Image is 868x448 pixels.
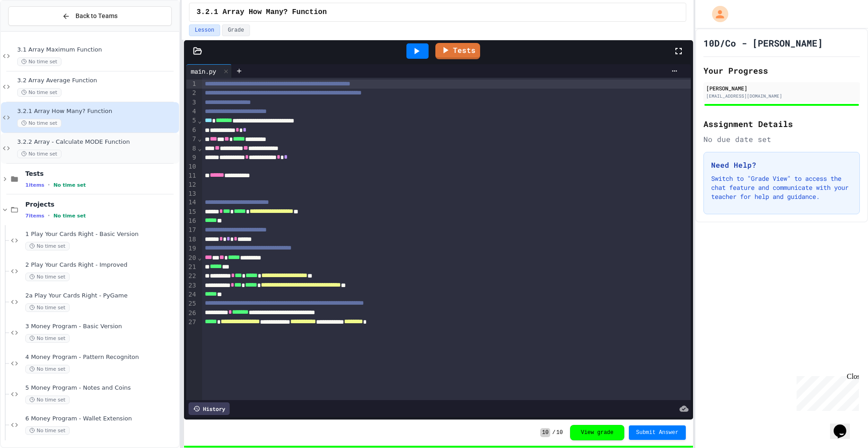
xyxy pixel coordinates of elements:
[25,365,70,373] span: No time set
[186,235,198,244] div: 18
[186,135,198,144] div: 7
[17,108,177,115] span: 3.2.1 Array How Many? Function
[25,213,44,219] span: 7 items
[25,334,70,343] span: No time set
[186,254,198,263] div: 20
[636,429,679,436] span: Submit Answer
[186,107,198,116] div: 4
[435,43,480,59] a: Tests
[557,429,563,436] span: 10
[17,57,61,66] span: No time set
[53,213,86,219] span: No time set
[186,64,232,78] div: main.py
[222,24,250,36] button: Grade
[25,261,177,269] span: 2 Play Your Cards Right - Improved
[48,181,50,189] span: •
[25,323,177,330] span: 3 Money Program - Basic Version
[186,116,198,125] div: 5
[17,119,61,127] span: No time set
[8,6,172,26] button: Back to Teams
[75,11,118,21] span: Back to Teams
[570,425,624,440] button: View grade
[198,145,202,152] span: Fold line
[48,212,50,219] span: •
[186,309,198,318] div: 26
[25,170,177,178] span: Tests
[25,200,177,208] span: Projects
[186,217,198,226] div: 16
[25,384,177,392] span: 5 Money Program - Notes and Coins
[198,254,202,261] span: Fold line
[186,66,221,76] div: main.py
[186,318,198,327] div: 27
[706,84,857,92] div: [PERSON_NAME]
[186,281,198,290] div: 23
[197,7,327,18] span: 3.2.1 Array How Many? Function
[53,182,86,188] span: No time set
[198,135,202,142] span: Fold line
[186,153,198,162] div: 9
[25,354,177,361] span: 4 Money Program - Pattern Recogniton
[25,396,70,404] span: No time set
[186,162,198,171] div: 10
[186,189,198,198] div: 13
[186,126,198,135] div: 6
[186,144,198,153] div: 8
[186,290,198,299] div: 24
[793,373,859,411] iframe: chat widget
[198,117,202,124] span: Fold line
[703,134,860,145] div: No due date set
[25,182,44,188] span: 1 items
[25,231,177,238] span: 1 Play Your Cards Right - Basic Version
[706,93,857,99] div: [EMAIL_ADDRESS][DOMAIN_NAME]
[703,4,731,24] div: My Account
[629,425,686,440] button: Submit Answer
[552,429,555,436] span: /
[186,89,198,98] div: 2
[17,77,177,85] span: 3.2 Array Average Function
[711,174,852,201] p: Switch to "Grade View" to access the chat feature and communicate with your teacher for help and ...
[703,118,860,130] h2: Assignment Details
[186,207,198,217] div: 15
[703,37,823,49] h1: 10D/Co - [PERSON_NAME]
[186,80,198,89] div: 1
[25,242,70,250] span: No time set
[17,150,61,158] span: No time set
[703,64,860,77] h2: Your Progress
[186,272,198,281] div: 22
[186,171,198,180] div: 11
[4,4,62,57] div: Chat with us now!Close
[830,412,859,439] iframe: chat widget
[17,46,177,54] span: 3.1 Array Maximum Function
[186,263,198,272] div: 21
[17,88,61,97] span: No time set
[711,160,852,170] h3: Need Help?
[25,303,70,312] span: No time set
[186,180,198,189] div: 12
[186,198,198,207] div: 14
[25,415,177,423] span: 6 Money Program - Wallet Extension
[186,98,198,107] div: 3
[25,426,70,435] span: No time set
[25,273,70,281] span: No time set
[186,244,198,253] div: 19
[25,292,177,300] span: 2a Play Your Cards Right - PyGame
[17,138,177,146] span: 3.2.2 Array - Calculate MODE Function
[540,428,550,437] span: 10
[186,226,198,235] div: 17
[186,299,198,308] div: 25
[189,24,220,36] button: Lesson
[189,402,230,415] div: History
